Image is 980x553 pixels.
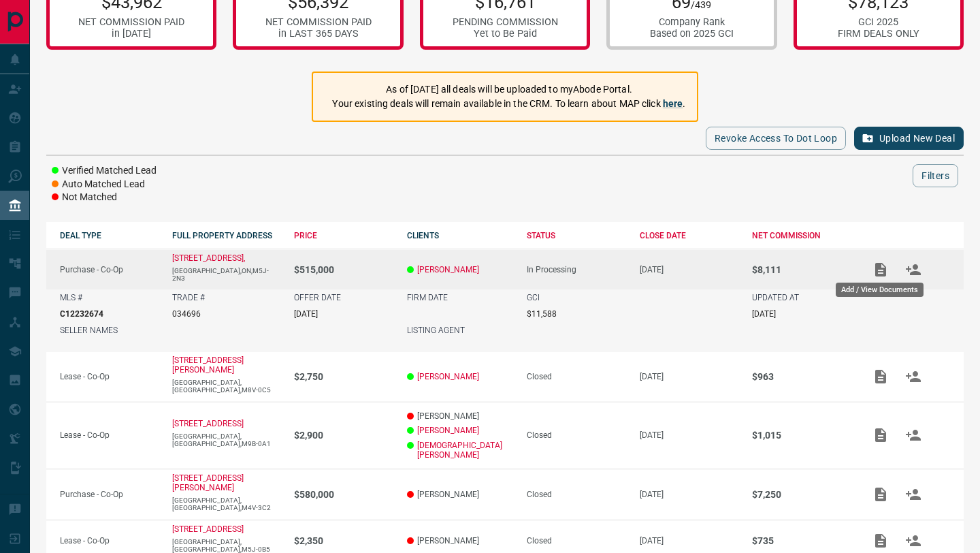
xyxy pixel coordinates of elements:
p: SELLER NAMES [60,326,118,335]
p: [GEOGRAPHIC_DATA],[GEOGRAPHIC_DATA],M4V-3C2 [172,496,280,511]
span: Add / View Documents [864,264,897,274]
div: CLOSE DATE [640,231,738,240]
p: GCI [527,293,540,302]
p: C12232674 [60,309,103,319]
div: GCI 2025 [838,16,919,28]
span: Add / View Documents [864,489,897,499]
div: CLIENTS [407,231,513,240]
p: Your existing deals will remain available in the CRM. To learn about MAP click . [332,97,685,111]
button: Upload New Deal [854,127,964,150]
p: UPDATED AT [752,293,799,302]
p: [DATE] [640,265,738,274]
p: [DATE] [752,309,776,319]
p: $2,350 [294,535,393,546]
div: NET COMMISSION [752,231,851,240]
div: in [DATE] [78,28,184,39]
p: [DATE] [640,372,738,381]
p: $515,000 [294,264,393,275]
p: Purchase - Co-Op [60,265,159,274]
p: [GEOGRAPHIC_DATA],[GEOGRAPHIC_DATA],M8V-0C5 [172,379,280,394]
p: $1,015 [752,430,851,441]
div: Closed [527,536,625,546]
li: Verified Matched Lead [52,164,157,178]
p: $580,000 [294,489,393,500]
div: Company Rank [650,16,734,28]
p: [DATE] [294,309,318,319]
p: $735 [752,535,851,546]
div: PRICE [294,231,393,240]
p: $7,250 [752,489,851,500]
div: DEAL TYPE [60,231,159,240]
div: Closed [527,430,625,440]
a: [STREET_ADDRESS][PERSON_NAME] [172,355,244,375]
p: As of [DATE] all deals will be uploaded to myAbode Portal. [332,82,685,97]
a: here [663,98,683,109]
li: Auto Matched Lead [52,178,157,191]
div: In Processing [527,265,625,274]
p: FIRM DATE [407,293,448,302]
p: $11,588 [527,309,557,319]
a: [PERSON_NAME] [417,372,479,381]
a: [DEMOGRAPHIC_DATA][PERSON_NAME] [417,441,513,460]
p: $2,900 [294,430,393,441]
div: NET COMMISSION PAID [78,16,184,28]
span: Match Clients [897,535,930,545]
div: Based on 2025 GCI [650,28,734,39]
p: Lease - Co-Op [60,430,159,440]
li: Not Matched [52,191,157,204]
p: Lease - Co-Op [60,372,159,381]
div: in LAST 365 DAYS [265,28,372,39]
p: [GEOGRAPHIC_DATA],[GEOGRAPHIC_DATA],M5J-0B5 [172,538,280,553]
div: Yet to Be Paid [453,28,558,39]
span: Match Clients [897,430,930,440]
a: [STREET_ADDRESS], [172,253,245,263]
p: [DATE] [640,490,738,499]
span: Match Clients [897,264,930,274]
p: MLS # [60,293,82,302]
p: [PERSON_NAME] [407,536,513,546]
p: [GEOGRAPHIC_DATA],[GEOGRAPHIC_DATA],M9B-0A1 [172,432,280,447]
div: Closed [527,372,625,381]
p: TRADE # [172,293,205,302]
div: FIRM DEALS ONLY [838,28,919,39]
div: STATUS [527,231,625,240]
span: Add / View Documents [864,371,897,381]
div: PENDING COMMISSION [453,16,558,28]
span: Match Clients [897,489,930,499]
p: [DATE] [640,536,738,546]
a: [PERSON_NAME] [417,265,479,274]
p: Purchase - Co-Op [60,490,159,499]
div: NET COMMISSION PAID [265,16,372,28]
a: [STREET_ADDRESS] [172,419,244,428]
p: Lease - Co-Op [60,536,159,546]
p: $2,750 [294,371,393,382]
p: 034696 [172,309,201,319]
p: [PERSON_NAME] [407,411,513,421]
div: Add / View Documents [836,283,924,297]
div: Closed [527,490,625,499]
a: [STREET_ADDRESS][PERSON_NAME] [172,473,244,492]
p: OFFER DATE [294,293,341,302]
a: [STREET_ADDRESS] [172,524,244,534]
p: [GEOGRAPHIC_DATA],ON,M5J-2N3 [172,267,280,282]
p: $963 [752,371,851,382]
p: LISTING AGENT [407,326,465,335]
div: FULL PROPERTY ADDRESS [172,231,280,240]
span: Add / View Documents [864,430,897,440]
span: Add / View Documents [864,535,897,545]
button: Filters [913,164,958,187]
button: Revoke Access to Dot Loop [706,127,846,150]
p: [PERSON_NAME] [407,490,513,499]
p: $8,111 [752,264,851,275]
a: [PERSON_NAME] [417,426,479,435]
span: Match Clients [897,371,930,381]
p: [DATE] [640,430,738,440]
